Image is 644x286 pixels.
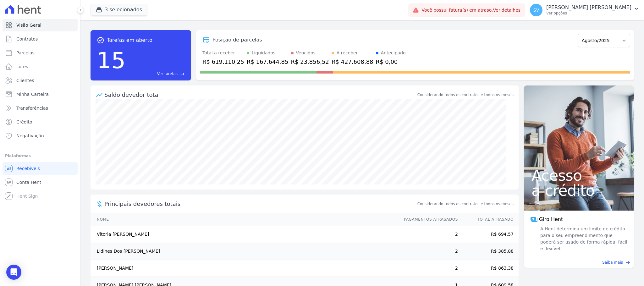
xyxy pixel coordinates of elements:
[97,36,104,44] span: task_alt
[16,179,41,185] span: Conta Hent
[525,1,644,19] button: SV [PERSON_NAME] [PERSON_NAME] Ver opções
[458,260,519,277] td: R$ 863,38
[3,176,78,189] a: Conta Hent
[458,226,519,243] td: R$ 694,57
[296,50,316,56] div: Vencidos
[6,265,21,280] div: Open Intercom Messenger
[602,260,623,265] span: Saiba mais
[16,22,41,28] span: Visão Geral
[104,200,416,208] span: Principais devedores totais
[3,33,78,45] a: Contratos
[202,50,244,56] div: Total a receber
[5,152,75,160] div: Plataformas
[539,216,563,223] span: Giro Hent
[458,213,519,226] th: Total Atrasado
[16,119,32,125] span: Crédito
[421,7,520,14] span: Você possui fatura(s) em atraso.
[16,36,38,42] span: Contratos
[3,129,78,142] a: Negativação
[91,243,398,260] td: Lidines Dos [PERSON_NAME]
[398,213,458,226] th: Pagamentos Atrasados
[531,183,626,198] span: a crédito
[3,60,78,73] a: Lotes
[493,8,521,13] a: Ver detalhes
[202,58,244,66] div: R$ 619.110,25
[16,105,48,111] span: Transferências
[16,133,44,139] span: Negativação
[180,72,185,76] span: east
[3,74,78,87] a: Clientes
[16,63,28,70] span: Lotes
[337,50,358,56] div: A receber
[398,243,458,260] td: 2
[398,226,458,243] td: 2
[212,36,262,44] div: Posição de parcelas
[91,4,147,16] button: 3 selecionados
[3,19,78,31] a: Visão Geral
[528,260,630,265] a: Saiba mais east
[417,92,514,98] div: Considerando todos os contratos e todos os meses
[16,77,34,84] span: Clientes
[97,44,126,77] div: 15
[3,47,78,59] a: Parcelas
[376,58,406,66] div: R$ 0,00
[16,50,35,56] span: Parcelas
[3,116,78,128] a: Crédito
[458,243,519,260] td: R$ 385,88
[381,50,406,56] div: Antecipado
[91,213,398,226] th: Nome
[531,168,626,183] span: Acesso
[3,88,78,101] a: Minha Carteira
[417,201,514,207] span: Considerando todos os contratos e todos os meses
[104,91,416,99] div: Saldo devedor total
[398,260,458,277] td: 2
[91,260,398,277] td: [PERSON_NAME]
[252,50,276,56] div: Liquidados
[546,4,631,11] p: [PERSON_NAME] [PERSON_NAME]
[128,71,185,77] a: Ver tarefas east
[291,58,329,66] div: R$ 23.856,52
[247,58,289,66] div: R$ 167.644,85
[157,71,178,77] span: Ver tarefas
[332,58,373,66] div: R$ 427.608,88
[546,11,631,16] p: Ver opções
[539,226,628,252] span: A Hent determina um limite de crédito para o seu empreendimento que poderá ser usado de forma ráp...
[3,102,78,114] a: Transferências
[91,226,398,243] td: Vitoria [PERSON_NAME]
[3,162,78,175] a: Recebíveis
[533,8,539,12] span: SV
[16,91,49,97] span: Minha Carteira
[625,260,630,265] span: east
[107,36,152,44] span: Tarefas em aberto
[16,165,40,172] span: Recebíveis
